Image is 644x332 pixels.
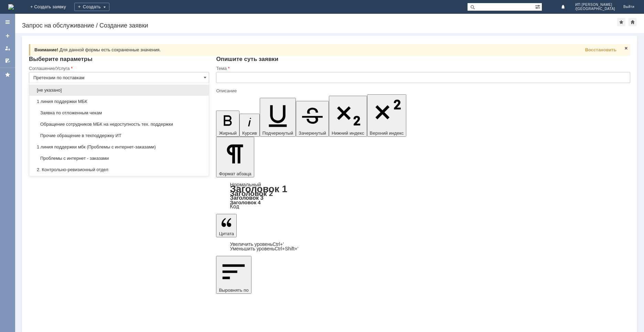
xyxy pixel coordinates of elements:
a: Создать заявку [2,30,13,41]
span: /[GEOGRAPHIC_DATA] [575,7,615,11]
a: Decrease [230,246,298,251]
img: logo [8,4,14,10]
div: Запрос на обслуживание / Создание заявки [22,22,617,29]
span: Обращение сотрудников МБК на недоступность тех. поддержки [33,122,205,127]
span: Ctrl+' [272,241,284,247]
a: Нормальный [230,181,261,187]
span: [не указано] [33,87,205,93]
button: Жирный [216,111,239,137]
span: Проблемы с интернет - заказами [33,156,205,161]
span: Жирный [219,131,237,136]
a: Мои согласования [2,55,13,66]
a: Заголовок 2 [230,189,273,197]
button: Верхний индекс [367,94,407,137]
button: Нижний индекс [329,96,367,137]
span: Расширенный поиск [535,3,542,10]
button: Формат абзаца [216,137,254,177]
span: Зачеркнутый [299,131,326,136]
span: Заявка по отложенным чекам [33,110,205,116]
span: Верхний индекс [370,131,404,136]
span: Опишите суть заявки [216,56,278,62]
div: Соглашение/Услуга [29,66,208,71]
span: Выберите параметры [29,56,93,62]
span: 1 линия поддержки мбк (Проблемы с интернет-заказами) [33,144,205,150]
button: Цитата [216,214,237,237]
button: Выровнять по [216,256,251,294]
a: Перейти на домашнюю страницу [8,4,14,10]
div: Тема [216,66,629,71]
a: Increase [230,241,284,247]
a: Заголовок 4 [230,199,260,205]
span: Закрыть [623,45,629,51]
span: Восстановить [585,47,616,52]
div: Описание [216,89,629,93]
button: Зачеркнутый [296,101,329,137]
a: Мои заявки [2,43,13,54]
span: 1 линия поддержки МБК [33,99,205,104]
span: Внимание! [34,47,58,52]
span: Для данной формы есть сохраненные значения. [60,47,161,52]
span: Прочие обращение в техподдержку ИТ [33,133,205,138]
span: Подчеркнутый [262,131,293,136]
span: ИП [PERSON_NAME] [575,3,615,7]
span: Курсив [242,131,257,136]
span: Цитата [219,231,234,236]
span: 2. Контрольно-ревизионный отдел [33,167,205,173]
span: Ctrl+Shift+' [275,246,298,251]
span: Нижний индекс [332,131,364,136]
div: Создать [74,3,109,11]
div: Формат абзаца [216,182,630,209]
button: Подчеркнутый [260,98,296,137]
button: Курсив [239,114,260,137]
div: Цитата [216,242,630,251]
div: Сделать домашней страницей [629,18,637,26]
a: Код [230,204,239,210]
span: Выровнять по [219,288,248,293]
span: Формат абзаца [219,171,251,176]
a: Заголовок 3 [230,195,263,201]
div: Добавить в избранное [617,18,625,26]
a: Заголовок 1 [230,184,287,194]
